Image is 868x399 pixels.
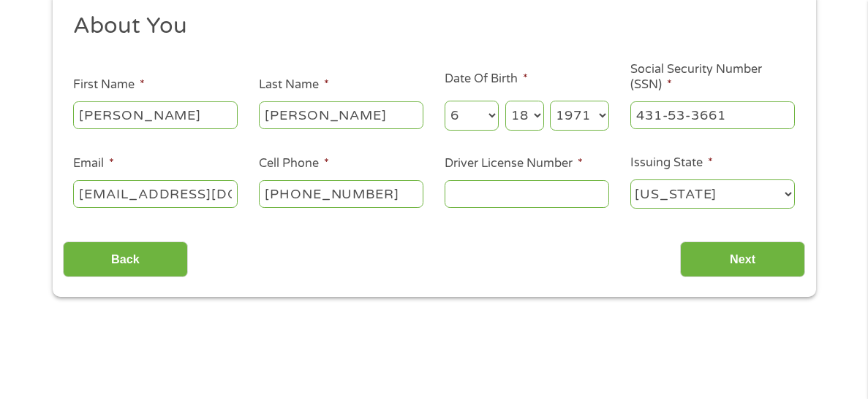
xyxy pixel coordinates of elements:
[73,12,784,41] h2: About You
[630,155,713,171] label: Issuing State
[259,180,423,208] input: (541) 754-3010
[73,180,238,208] input: john@gmail.com
[259,156,329,171] label: Cell Phone
[63,241,188,277] input: Back
[73,156,114,171] label: Email
[73,101,238,129] input: John
[630,62,795,93] label: Social Security Number (SSN)
[445,156,583,171] label: Driver License Number
[680,241,805,277] input: Next
[259,101,423,129] input: Smith
[73,77,145,93] label: First Name
[630,101,795,129] input: 078-05-1120
[445,71,528,87] label: Date Of Birth
[259,77,329,93] label: Last Name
